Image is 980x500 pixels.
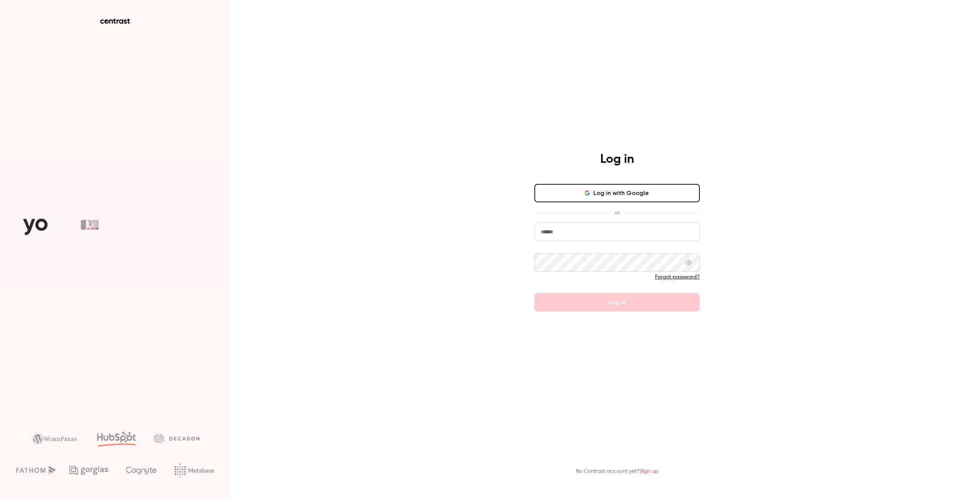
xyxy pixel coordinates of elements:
span: or [611,208,624,216]
a: Sign up [640,469,658,474]
p: No Contrast account yet? [576,467,658,475]
a: Forgot password? [655,274,700,280]
img: decagon [154,434,199,443]
h4: Log in [600,152,634,167]
button: Log in with Google [534,184,700,202]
